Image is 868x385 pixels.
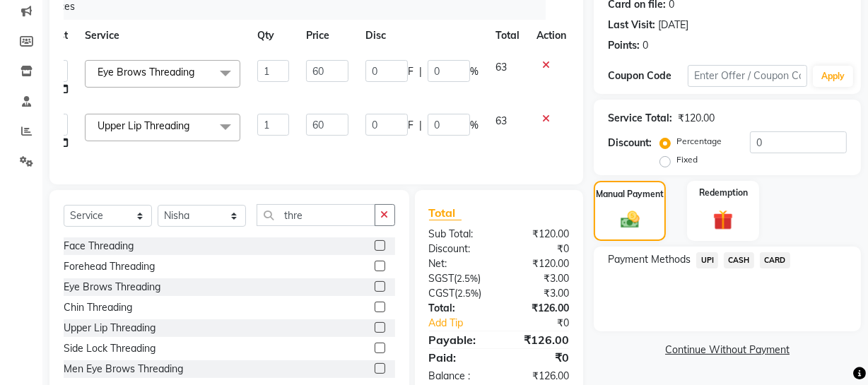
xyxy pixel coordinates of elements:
span: CGST [429,287,455,300]
div: 0 [643,38,648,53]
div: Total: [418,301,499,316]
th: Price [298,20,357,52]
div: Side Lock Threading [64,341,156,356]
th: Qty [249,20,298,52]
span: | [419,118,422,133]
span: | [419,64,422,79]
div: Coupon Code [608,69,688,83]
span: % [470,64,479,79]
div: Chin Threading [64,300,132,315]
div: ₹126.00 [499,369,580,384]
div: Service Total: [608,111,672,126]
label: Fixed [676,153,698,166]
span: Total [429,206,462,220]
span: CARD [760,252,790,268]
div: ₹0 [499,349,580,366]
th: Total [487,20,528,52]
div: Points: [608,38,640,53]
button: Apply [813,66,853,87]
div: ₹120.00 [499,256,580,271]
div: Forehead Threading [64,259,155,274]
div: Face Threading [64,239,134,254]
a: x [194,66,201,78]
div: ₹120.00 [499,227,580,242]
div: Discount: [608,136,652,150]
div: Net: [418,256,499,271]
div: Balance : [418,369,499,384]
input: Search or Scan [257,204,375,226]
span: CASH [724,252,754,268]
span: % [470,118,479,133]
span: F [408,64,414,79]
span: Eye Brows Threading [98,66,194,78]
span: Payment Methods [608,252,691,267]
div: Discount: [418,242,499,256]
div: Men Eye Brows Threading [64,362,183,377]
img: _gift.svg [707,208,739,232]
div: Payable: [418,331,499,348]
div: ₹120.00 [678,111,715,126]
label: Manual Payment [596,188,664,201]
div: Paid: [418,349,499,366]
div: [DATE] [658,18,688,32]
a: Continue Without Payment [597,343,858,357]
span: 2.5% [457,273,479,284]
label: Percentage [676,135,722,148]
span: 2.5% [458,288,479,299]
a: Add Tip [418,316,512,331]
div: ₹3.00 [499,271,580,286]
div: ₹3.00 [499,286,580,301]
span: UPI [696,252,718,268]
div: ₹126.00 [499,301,580,316]
input: Enter Offer / Coupon Code [688,65,807,87]
span: Upper Lip Threading [98,119,189,132]
span: 63 [495,61,507,73]
div: Last Visit: [608,18,655,32]
a: x [189,119,196,132]
span: 63 [495,114,507,127]
div: Eye Brows Threading [64,280,160,295]
th: Service [76,20,249,52]
div: Upper Lip Threading [64,321,156,336]
div: Sub Total: [418,227,499,242]
div: ₹0 [512,316,580,331]
th: Action [528,20,575,52]
div: ₹126.00 [499,331,580,348]
div: ₹0 [499,242,580,256]
div: ( ) [418,271,499,286]
label: Redemption [699,186,748,199]
span: SGST [429,272,454,285]
th: Disc [357,20,487,52]
img: _cash.svg [615,209,645,231]
div: ( ) [418,286,499,301]
span: F [408,118,414,133]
